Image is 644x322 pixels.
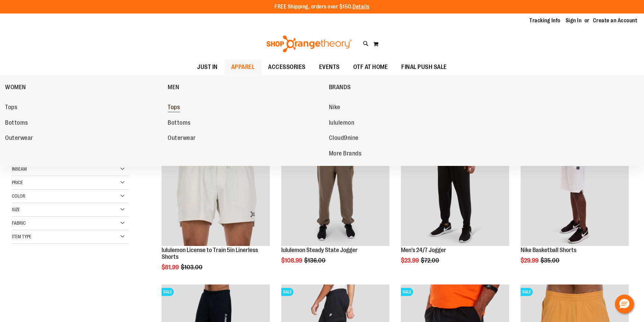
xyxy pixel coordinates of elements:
span: SALE [521,288,533,296]
span: EVENTS [319,59,340,75]
img: Product image for 24/7 Jogger [401,138,509,246]
div: product [158,134,273,288]
div: product [517,134,632,281]
span: MEN [168,84,180,92]
span: Tops [5,104,17,112]
span: JUST IN [197,59,218,75]
span: Outerwear [5,134,33,143]
span: SALE [162,288,174,296]
a: JUST IN [190,59,224,75]
a: EVENTS [312,59,347,75]
span: More Brands [329,150,362,158]
a: Details [353,4,369,10]
div: product [398,134,512,281]
span: Fabric [12,220,26,226]
a: MEN [168,78,325,96]
span: OTF AT HOME [353,59,388,75]
button: Hello, have a question? Let’s chat. [615,295,634,314]
img: Shop Orangetheory [265,35,353,52]
span: Inseam [12,166,27,172]
span: Price [12,180,23,185]
span: Cloud9nine [329,134,359,143]
span: SALE [281,288,293,296]
span: $81.99 [162,264,180,271]
span: Outerwear [168,134,196,143]
a: Nike Basketball Shorts [521,247,576,253]
div: product [278,134,393,281]
a: Tracking Info [529,17,560,24]
span: Tops [168,104,180,112]
span: FINAL PUSH SALE [401,59,447,75]
span: $72.00 [421,257,440,264]
a: WOMEN [5,78,164,96]
a: lululemon License to Train 5in Linerless Shorts [162,247,258,260]
span: $23.99 [401,257,420,264]
span: Size [12,207,20,212]
span: BRANDS [329,84,351,92]
span: $136.00 [304,257,327,264]
span: $29.99 [521,257,540,264]
span: Item Type [12,234,31,239]
span: WOMEN [5,84,26,92]
a: OTF AT HOME [347,59,395,75]
a: Product image for Nike Basketball Shorts [521,138,629,247]
span: $108.99 [281,257,303,264]
a: Product image for 24/7 JoggerSALE [401,138,509,247]
span: SALE [401,288,413,296]
span: $103.00 [181,264,204,271]
a: lululemon Steady State JoggerSALE [281,138,389,247]
a: Sign In [566,17,582,24]
span: $35.00 [541,257,560,264]
a: lululemon License to Train 5in Linerless ShortsSALE [162,138,270,247]
span: Nike [329,104,340,112]
span: APPAREL [231,59,255,75]
a: ACCESSORIES [261,59,312,75]
a: BRANDS [329,78,488,96]
span: Bottoms [168,119,191,128]
a: Tops [168,101,322,114]
span: lululemon [329,119,355,128]
img: lululemon License to Train 5in Linerless Shorts [162,138,270,246]
img: lululemon Steady State Jogger [281,138,389,246]
a: Outerwear [168,132,322,144]
a: Men's 24/7 Jogger [401,247,446,253]
a: FINAL PUSH SALE [395,59,454,75]
p: FREE Shipping, orders over $150. [275,3,369,11]
img: Product image for Nike Basketball Shorts [521,138,629,246]
span: Bottoms [5,119,28,128]
span: ACCESSORIES [268,59,306,75]
a: APPAREL [224,59,262,75]
a: lululemon Steady State Jogger [281,247,358,253]
a: Create an Account [593,17,638,24]
span: Color [12,193,25,199]
a: Bottoms [168,117,322,129]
